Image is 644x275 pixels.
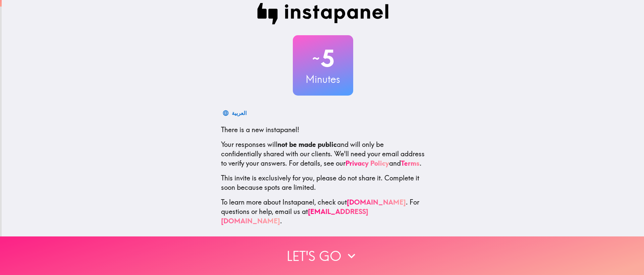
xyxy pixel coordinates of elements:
span: ~ [311,48,321,68]
p: This invite is exclusively for you, please do not share it. Complete it soon because spots are li... [221,173,425,192]
h3: Minutes [293,72,353,86]
span: There is a new instapanel! [221,125,299,134]
a: [EMAIL_ADDRESS][DOMAIN_NAME] [221,207,368,225]
p: To learn more about Instapanel, check out . For questions or help, email us at . [221,198,425,226]
b: not be made public [277,140,337,149]
a: [DOMAIN_NAME] [347,198,406,206]
h2: 5 [293,45,353,72]
div: العربية [232,108,247,118]
a: Privacy Policy [345,159,389,167]
p: Your responses will and will only be confidentially shared with our clients. We'll need your emai... [221,140,425,168]
img: Instapanel [257,3,389,24]
button: العربية [221,106,249,120]
a: Terms [401,159,420,167]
